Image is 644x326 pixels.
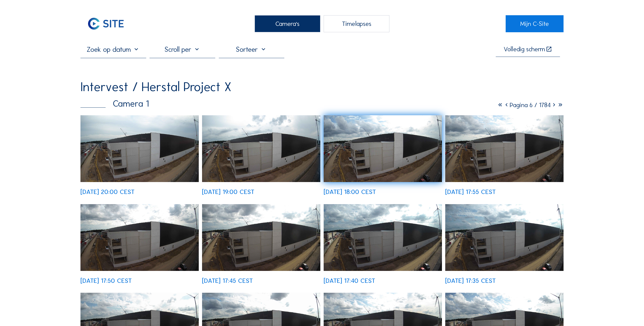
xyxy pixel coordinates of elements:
span: Pagina 6 / 1784 [510,101,551,109]
div: Camera 1 [80,99,149,108]
div: [DATE] 20:00 CEST [80,189,135,195]
div: [DATE] 18:00 CEST [324,189,376,195]
a: Mijn C-Site [506,15,564,32]
div: [DATE] 17:45 CEST [202,278,253,284]
img: C-SITE Logo [80,15,131,32]
img: image_52453201 [324,115,442,182]
div: [DATE] 17:50 CEST [80,278,132,284]
img: image_52453617 [202,115,320,182]
div: Camera's [255,15,320,32]
div: Timelapses [324,15,389,32]
div: [DATE] 17:35 CEST [445,278,496,284]
img: image_52452552 [445,204,564,271]
img: image_52453069 [445,115,564,182]
div: [DATE] 17:40 CEST [324,278,375,284]
div: [DATE] 17:55 CEST [445,189,496,195]
img: image_52454004 [80,115,199,182]
img: image_52452908 [80,204,199,271]
div: Intervest / Herstal Project X [80,80,231,93]
div: Volledig scherm [504,46,545,53]
a: C-SITE Logo [80,15,138,32]
input: Zoek op datum 󰅀 [80,45,146,54]
img: image_52452835 [202,204,320,271]
div: [DATE] 19:00 CEST [202,189,254,195]
img: image_52452702 [324,204,442,271]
